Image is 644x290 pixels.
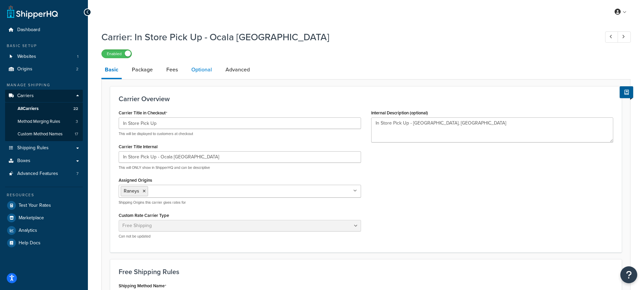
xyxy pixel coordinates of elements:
[119,200,361,205] p: Shipping Origins this carrier gives rates for
[17,93,34,99] span: Carriers
[5,155,83,167] a: Boxes
[5,63,83,75] a: Origins2
[119,213,169,218] label: Custom Rate Carrier Type
[73,106,78,112] span: 22
[19,228,37,233] span: Analytics
[19,215,44,221] span: Marketplace
[5,192,83,198] div: Resources
[222,62,253,78] a: Advanced
[5,199,83,211] a: Test Your Rates
[101,30,593,44] h1: Carrier: In Store Pick Up - Ocala [GEOGRAPHIC_DATA]
[119,95,613,103] h3: Carrier Overview
[5,24,83,36] a: Dashboard
[5,224,83,237] a: Analytics
[75,131,78,137] span: 17
[620,266,637,283] button: Open Resource Center
[76,119,78,125] span: 3
[5,128,83,140] a: Custom Method Names17
[620,86,633,98] button: Show Help Docs
[18,106,39,112] span: All Carriers
[119,144,158,149] label: Carrier Title Internal
[5,43,83,49] div: Basic Setup
[18,131,63,137] span: Custom Method Names
[18,119,60,125] span: Method Merging Rules
[76,171,78,177] span: 7
[5,50,83,63] li: Websites
[17,158,30,164] span: Boxes
[5,63,83,75] li: Origins
[605,31,618,43] a: Previous Record
[101,62,122,79] a: Basic
[119,131,361,136] p: This will be displayed to customers at checkout
[119,234,361,239] p: Can not be updated
[5,50,83,63] a: Websites1
[119,110,167,116] label: Carrier Title in Checkout
[188,62,215,78] a: Optional
[119,268,613,275] h3: Free Shipping Rules
[102,50,132,58] label: Enabled
[17,171,58,177] span: Advanced Features
[17,145,49,151] span: Shipping Rules
[371,117,614,142] textarea: In Store Pick Up - [GEOGRAPHIC_DATA], [GEOGRAPHIC_DATA]
[371,110,428,115] label: Internal Description (optional)
[5,128,83,140] li: Custom Method Names
[618,31,631,43] a: Next Record
[17,66,32,72] span: Origins
[163,62,181,78] a: Fees
[5,115,83,128] a: Method Merging Rules3
[5,82,83,88] div: Manage Shipping
[19,240,41,246] span: Help Docs
[5,90,83,141] li: Carriers
[5,168,83,180] a: Advanced Features7
[17,27,40,33] span: Dashboard
[76,66,78,72] span: 2
[5,115,83,128] li: Method Merging Rules
[5,237,83,249] a: Help Docs
[5,142,83,154] a: Shipping Rules
[5,103,83,115] a: AllCarriers22
[5,212,83,224] a: Marketplace
[128,62,156,78] a: Package
[119,178,152,183] label: Assigned Origins
[5,90,83,102] a: Carriers
[119,283,166,289] label: Shipping Method Name
[77,54,78,60] span: 1
[19,203,51,208] span: Test Your Rates
[17,54,36,60] span: Websites
[5,168,83,180] li: Advanced Features
[119,165,361,170] p: This will ONLY show in ShipperHQ and can be descriptive
[124,187,139,195] span: Raneys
